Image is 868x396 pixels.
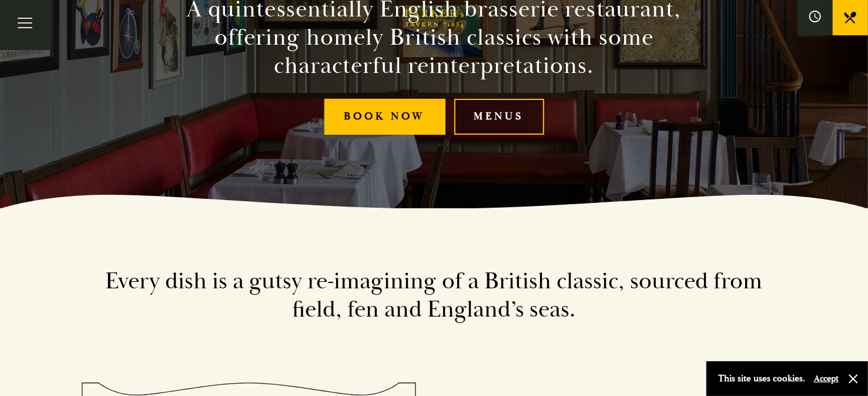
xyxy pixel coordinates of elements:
[324,99,445,135] a: Book Now
[99,267,769,324] h2: Every dish is a gutsy re-imagining of a British classic, sourced from field, fen and England’s seas.
[718,370,805,387] p: This site uses cookies.
[847,373,859,385] button: Close and accept
[814,373,839,384] button: Accept
[454,99,544,135] a: Menus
